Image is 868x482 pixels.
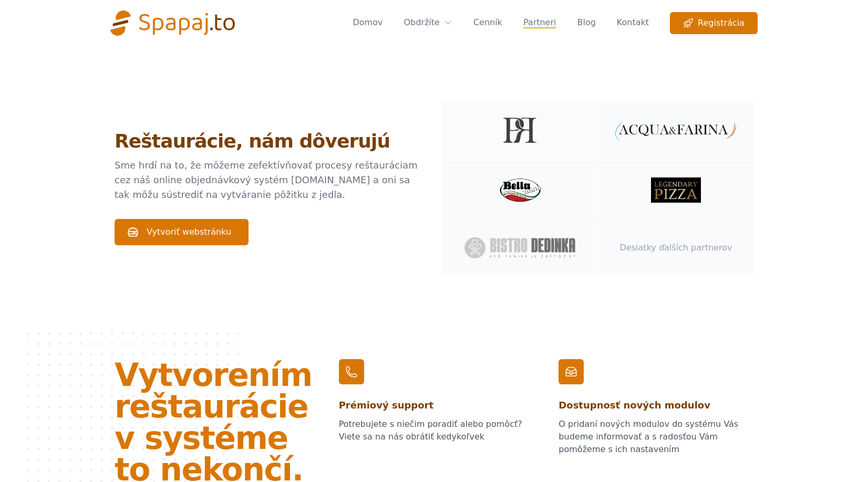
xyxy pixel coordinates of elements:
[404,16,452,29] a: Obdržíte
[110,13,758,34] nav: Global
[115,158,426,202] p: Sme hrdí na to, že môžeme zefektívňovať procesy reštauráciam cez náš online objednávkový systém [...
[617,12,649,34] a: Kontakt
[115,219,249,245] a: Vytvoriť webstránku
[559,418,753,456] dd: O pridaní nových modulov do systému Vás budeme informovať a s radosťou Vám pomôžeme s ich nastavením
[559,397,753,414] p: Dostupnosť nových modulov
[353,12,383,34] a: Domov
[503,118,536,143] img: PRUK
[523,12,556,34] a: Partneri
[615,120,737,140] img: Acqua & Farina
[497,177,542,203] img: Bella Italia Šamorín
[339,418,534,443] dd: Potrebujete s niečim poradiť alebo pomôcť? Viete sa na nás obrátiť kedykoľvek
[683,17,745,29] span: Registrácia
[464,237,575,258] img: Bistro Dedinka
[115,131,426,152] h1: Reštaurácie, nám dôverujú
[473,12,502,34] a: Cenník
[598,221,753,275] a: Desiatky ďalších partnerov
[670,12,758,34] a: Registrácia
[577,12,595,34] a: Blog
[339,397,534,414] p: Prémiový support
[651,177,701,203] img: Legendary Pizza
